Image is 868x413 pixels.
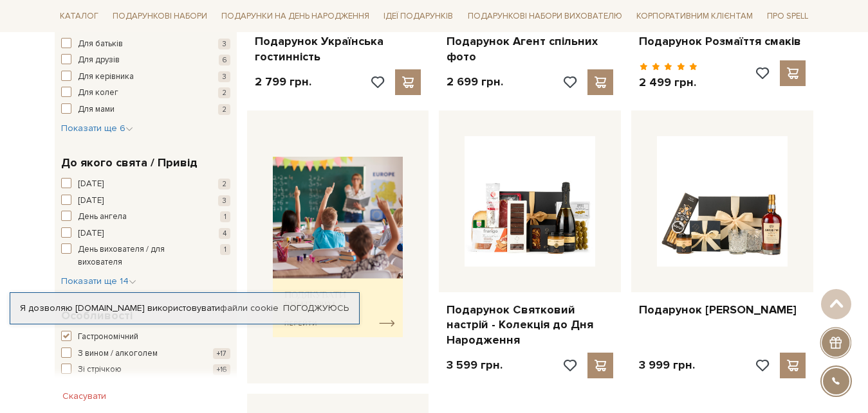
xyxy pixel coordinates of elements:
[283,303,349,314] a: Погоджуюсь
[61,364,230,376] button: Зі стрічкою +16
[55,386,114,407] button: Скасувати
[220,244,230,255] span: 1
[78,38,123,51] span: Для батьків
[61,331,230,344] button: Гастрономічний
[447,34,613,64] a: Подарунок Агент спільних фото
[61,122,133,135] button: Показати ще 6
[218,104,230,115] span: 2
[78,364,122,376] span: Зі стрічкою
[78,178,104,191] span: [DATE]
[219,55,230,66] span: 6
[216,6,374,26] a: Подарунки на День народження
[255,75,311,89] p: 2 799 грн.
[639,358,695,373] p: 3 999 грн.
[61,38,230,51] button: Для батьків 3
[447,358,503,373] p: 3 599 грн.
[218,195,230,206] span: 3
[78,211,127,224] span: День ангела
[218,87,230,98] span: 2
[78,71,134,83] span: Для керівника
[61,195,230,207] button: [DATE] 3
[639,75,697,90] p: 2 499 грн.
[78,87,118,100] span: Для колег
[78,54,120,67] span: Для друзів
[61,347,230,360] button: З вином / алкоголем +17
[61,211,230,224] button: День ангела 1
[61,103,230,116] button: Для мами 2
[78,347,158,360] span: З вином / алкоголем
[61,275,136,288] button: Показати ще 14
[762,6,813,26] a: Про Spell
[218,179,230,189] span: 2
[78,195,104,207] span: [DATE]
[61,123,133,134] span: Показати ще 6
[639,303,806,317] a: Подарунок [PERSON_NAME]
[61,54,230,67] button: Для друзів 6
[447,303,613,347] a: Подарунок Святковий настрій - Колекція до Дня Народження
[78,243,195,268] span: День вихователя / для вихователя
[107,6,212,26] a: Подарункові набори
[378,6,458,26] a: Ідеї подарунків
[78,227,104,240] span: [DATE]
[55,6,104,26] a: Каталог
[61,227,230,240] button: [DATE] 4
[273,157,403,337] img: banner
[219,228,230,239] span: 4
[631,5,758,27] a: Корпоративним клієнтам
[218,71,230,82] span: 3
[61,87,230,100] button: Для колег 2
[639,34,806,49] a: Подарунок Розмаїття смаків
[220,303,279,313] a: файли cookie
[61,276,136,286] span: Показати ще 14
[447,75,503,89] p: 2 699 грн.
[10,303,359,314] div: Я дозволяю [DOMAIN_NAME] використовувати
[61,154,198,171] span: До якого свята / Привід
[61,178,230,191] button: [DATE] 2
[218,39,230,49] span: 3
[78,331,138,344] span: Гастрономічний
[61,243,230,268] button: День вихователя / для вихователя 1
[220,211,230,222] span: 1
[463,5,627,27] a: Подарункові набори вихователю
[213,348,230,359] span: +17
[78,103,115,116] span: Для мами
[213,364,230,375] span: +16
[61,71,230,83] button: Для керівника 3
[255,34,421,64] a: Подарунок Українська гостинність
